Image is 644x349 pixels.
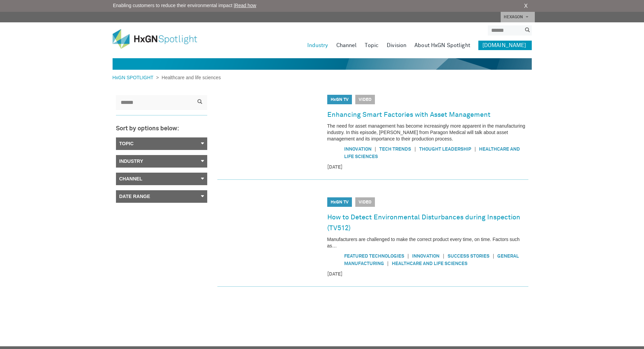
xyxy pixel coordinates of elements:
[384,260,392,267] span: |
[501,12,535,22] a: HEXAGON
[307,41,328,50] a: Industry
[414,41,470,50] a: About HxGN Spotlight
[113,2,256,9] span: Enabling customers to reduce their environmental impact |
[327,236,528,249] p: Manufacturers are challenged to make the correct product every time, on time. Factors such as…
[235,3,256,8] a: Read how
[113,75,156,80] a: HxGN SPOTLIGHT
[116,190,207,203] a: Date Range
[355,95,375,104] span: Video
[478,41,532,50] a: [DOMAIN_NAME]
[355,197,375,207] span: Video
[327,164,528,171] time: [DATE]
[404,253,412,260] span: |
[331,200,349,204] a: HxGN TV
[327,109,491,120] a: Enhancing Smart Factories with Asset Management
[116,173,207,185] a: Channel
[412,254,439,259] a: Innovation
[419,147,471,152] a: Thought Leadership
[327,123,528,142] p: The need for asset management has become increasingly more apparent in the manufacturing industry...
[344,147,372,152] a: Innovation
[448,254,490,259] a: Success Stories
[524,2,528,10] a: X
[327,212,528,234] a: How to Detect Environmental Disturbances during Inspection (TV512)
[116,155,207,168] a: Industry
[439,253,448,260] span: |
[344,254,404,259] a: Featured Technologies
[387,41,406,50] a: Division
[392,261,468,266] a: Healthcare and life sciences
[327,271,528,278] time: [DATE]
[471,146,479,153] span: |
[336,41,357,50] a: Channel
[113,29,207,49] img: HxGN Spotlight
[411,146,419,153] span: |
[113,74,221,81] div: >
[490,253,498,260] span: |
[116,126,207,132] h3: Sort by options below:
[372,146,380,153] span: |
[365,41,379,50] a: Topic
[116,137,207,150] a: Topic
[379,147,411,152] a: Tech Trends
[159,75,221,80] span: Healthcare and life sciences
[331,97,349,102] a: HxGN TV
